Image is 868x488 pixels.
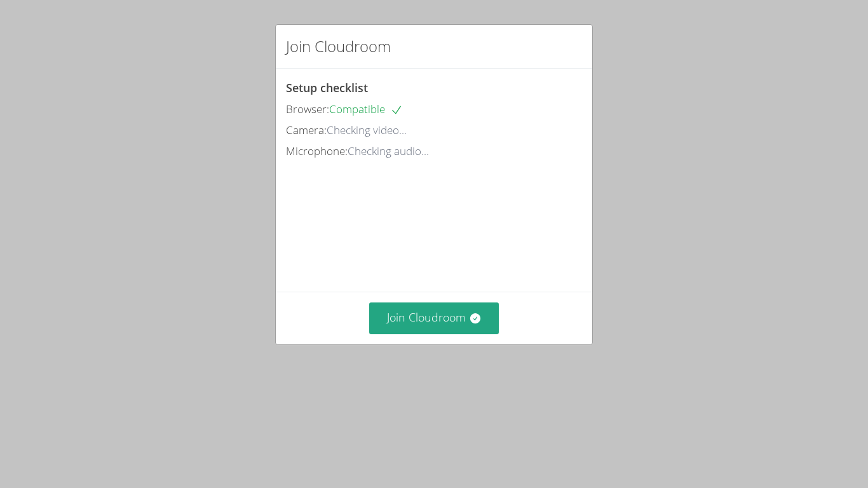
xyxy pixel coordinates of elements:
span: Browser: [286,102,329,116]
span: Checking video... [327,123,407,137]
span: Microphone: [286,144,348,158]
h2: Join Cloudroom [286,35,391,58]
span: Compatible [329,102,403,116]
span: Setup checklist [286,80,368,95]
span: Camera: [286,123,327,137]
button: Join Cloudroom [369,302,499,334]
span: Checking audio... [348,144,429,158]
